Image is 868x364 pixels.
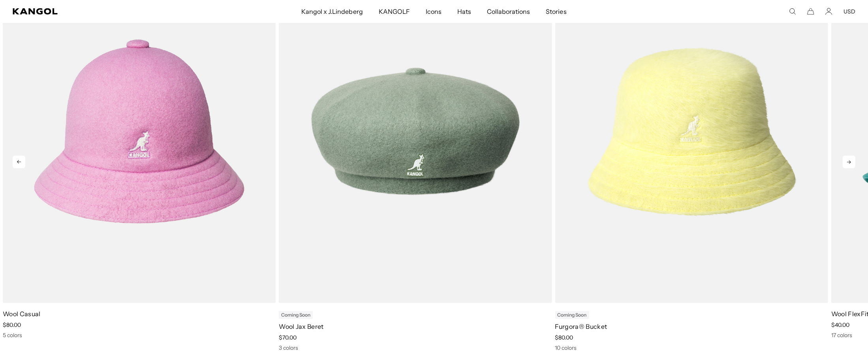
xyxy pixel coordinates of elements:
div: Coming Soon [279,311,313,319]
button: Cart [807,8,814,15]
div: 5 colors [3,332,276,339]
div: 3 colors [279,344,552,351]
summary: Search here [789,8,796,15]
p: Wool Casual [3,309,276,318]
a: Kangol [13,8,200,15]
p: Furgora® Bucket [555,322,828,331]
div: Coming Soon [555,311,589,319]
span: $40.00 [831,321,849,328]
span: $70.00 [279,334,297,341]
p: Wool Jax Beret [279,322,552,331]
span: $80.00 [3,321,21,328]
div: 10 colors [555,344,828,351]
a: Account [825,8,832,15]
span: $80.00 [555,334,573,341]
button: USD [844,8,855,15]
